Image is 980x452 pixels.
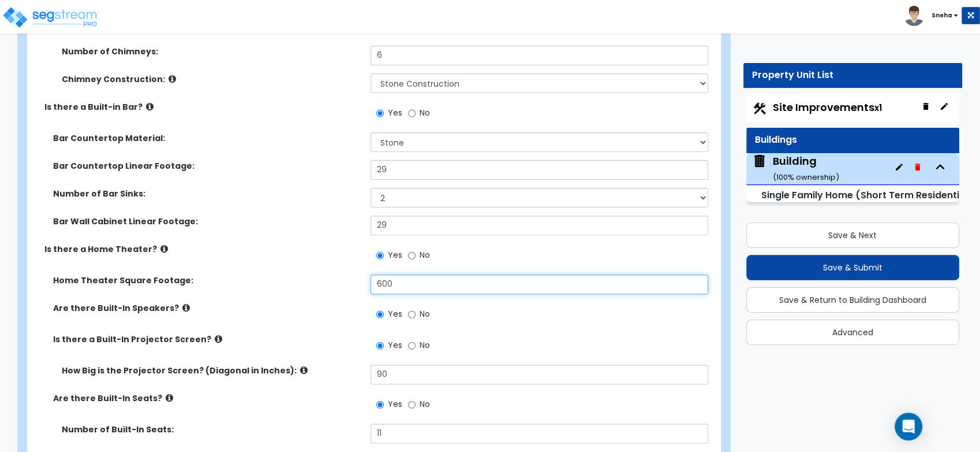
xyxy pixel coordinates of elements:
i: click for more info! [300,366,308,375]
div: Building [773,154,839,183]
label: How Big is the Projector Screen? (Diagonal in Inches): [62,365,362,376]
i: click for more info! [166,394,173,402]
span: No [420,308,430,320]
i: click for more info! [160,244,168,253]
button: Advanced [746,320,960,345]
label: Is there a Built-In Projector Screen? [53,334,362,345]
label: Number of Built-In Seats: [62,424,362,435]
input: Yes [376,339,384,352]
img: Construction.png [752,101,767,116]
small: ( 100 % ownership) [773,172,839,183]
label: Home Theater Square Footage: [53,275,362,286]
input: Yes [376,107,384,120]
label: Is there a Home Theater? [44,243,362,255]
span: Yes [388,398,402,410]
span: No [420,398,430,410]
img: avatar.png [904,6,924,26]
input: No [408,339,416,352]
input: No [408,249,416,262]
button: Save & Submit [746,255,960,280]
small: x1 [874,102,882,114]
label: Chimney Construction: [62,73,362,85]
span: Site Improvements [773,100,882,114]
button: Save & Return to Building Dashboard [746,287,960,313]
span: No [420,339,430,351]
i: click for more info! [215,335,222,343]
input: No [408,107,416,120]
div: Property Unit List [752,69,954,82]
span: Yes [388,308,402,320]
label: Bar Wall Cabinet Linear Footage: [53,216,362,227]
span: Yes [388,249,402,261]
label: Are there Built-In Seats? [53,392,362,404]
span: Building [752,154,839,183]
label: Bar Countertop Linear Footage: [53,160,362,172]
span: Yes [388,107,402,118]
button: Save & Next [746,223,960,248]
i: click for more info! [169,75,176,83]
input: Yes [376,398,384,411]
i: click for more info! [182,303,190,312]
label: Number of Chimneys: [62,46,362,57]
input: No [408,398,416,411]
label: Bar Countertop Material: [53,132,362,144]
span: Yes [388,339,402,351]
input: Yes [376,308,384,321]
i: click for more info! [146,102,154,111]
img: building.svg [752,154,767,169]
input: No [408,308,416,321]
label: Number of Bar Sinks: [53,188,362,199]
span: No [420,249,430,261]
span: No [420,107,430,118]
div: Open Intercom Messenger [895,413,922,440]
b: Sneha [932,11,952,20]
label: Is there a Built-in Bar? [44,101,362,113]
div: Buildings [755,134,951,147]
img: logo_pro_r.png [2,6,100,29]
label: Are there Built-In Speakers? [53,302,362,314]
input: Yes [376,249,384,262]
